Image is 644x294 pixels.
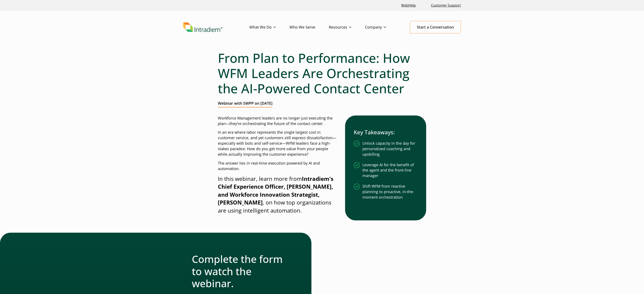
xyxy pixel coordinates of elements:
h3: Key Takeaways: [354,129,417,136]
h1: From Plan to Performance: How WFM Leaders Are Orchestrating the AI-Powered Contact Center [218,50,426,96]
a: Customer Support [429,1,463,10]
a: What We Do [249,21,289,33]
h2: Webinar with SWPP on [DATE] [218,101,272,107]
li: Shift WFM from reactive planning to proactive, in-the-moment orchestration [354,184,417,200]
a: Start a Conversation [410,21,461,33]
a: Resources [329,21,365,33]
li: Unlock capacity in the day for personalized coaching and upskilling [354,141,417,157]
img: Intradiem [183,22,222,32]
p: In this webinar, learn more from , on how top organizations are using intelligent automation. [218,175,338,214]
h2: Complete the form to watch the webinar. [192,253,294,290]
a: Who We Serve [289,21,329,33]
a: Link to homepage of Intradiem [183,22,249,32]
a: Company [365,21,400,33]
p: The answer lies in real-time execution powered by AI and automation. [218,161,338,172]
p: Workforce Management leaders are no longer just executing the plan—they’re orchestrating the futu... [218,115,338,126]
strong: Intradiem’s Chief Experience Officer, [PERSON_NAME], and Workforce Innovation Strategist, [PERSON... [218,175,333,206]
a: Link opens in a new window [399,1,417,10]
li: Leverage AI for the benefit of the agent and the front-line manager [354,162,417,179]
p: In an era where labor represents the single largest cost in customer service, and yet customers s... [218,130,338,157]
